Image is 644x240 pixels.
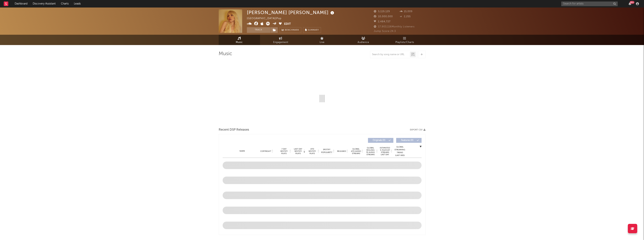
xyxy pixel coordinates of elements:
[358,40,369,45] span: Audience
[396,138,422,143] button: Features(0)
[374,15,393,18] span: 10,000,000
[307,148,317,155] span: ATD Spotify Plays
[293,148,303,155] span: Last Day Spotify Plays
[384,35,426,45] a: Playlists/Charts
[370,139,388,141] span: Originals ( 0 )
[303,27,321,33] button: Summary
[230,150,255,153] div: Name
[374,30,396,32] span: Jump Score: 24.3
[301,35,343,45] a: Live
[219,128,249,132] span: Recent DSP Releases
[280,27,301,33] a: Benchmark
[343,35,384,45] a: Audience
[374,26,415,28] span: 17,903,116 Monthly Listeners
[399,139,416,141] span: Features ( 0 )
[374,20,391,23] span: 2,484,727
[374,10,390,13] span: 5,119,129
[219,35,260,45] a: Music
[285,28,299,32] span: Benchmark
[365,147,376,156] span: Global Rolling 7D Audio Streams
[320,40,325,45] span: Live
[260,150,271,152] span: Copyright
[236,40,243,45] span: Music
[337,150,346,152] span: Released
[351,148,361,155] span: Global ATD Audio Streams
[247,27,270,33] button: Track
[308,29,319,31] span: Summary
[247,16,286,21] div: [GEOGRAPHIC_DATA] | Pop
[629,2,631,5] button: 99+
[561,2,618,6] input: Search for artists
[284,22,291,26] button: Edit
[394,146,406,157] div: Global Streaming Trend (Last 60D)
[321,148,332,154] span: Spotify Popularity
[395,40,414,45] span: Playlists/Charts
[273,40,288,45] span: Engagement
[370,53,410,56] input: Search by song name or URL
[380,147,390,156] span: Estimated % Playlist Streams Last Day
[260,35,301,45] a: Engagement
[279,148,289,155] span: 7 Day Spotify Plays
[400,10,413,13] span: 15,009
[400,15,411,18] span: 2,255
[630,1,634,4] div: 99 +
[368,138,393,143] button: Originals(0)
[247,9,335,16] div: [PERSON_NAME] [PERSON_NAME]
[410,129,426,131] button: Export CSV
